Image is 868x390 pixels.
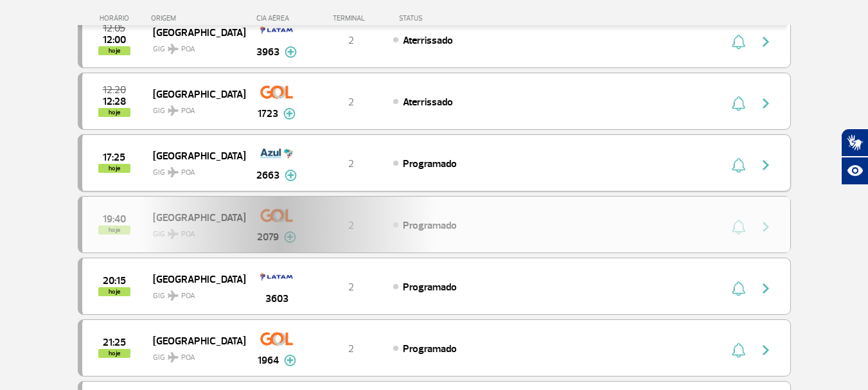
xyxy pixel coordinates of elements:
img: seta-direita-painel-voo.svg [758,157,774,173]
span: [GEOGRAPHIC_DATA] [153,24,235,40]
span: 2025-08-26 20:15:00 [103,276,126,285]
span: [GEOGRAPHIC_DATA] [153,270,235,287]
div: TERMINAL [309,14,393,22]
span: hoje [98,287,130,296]
span: 2025-08-26 12:20:00 [103,85,126,94]
span: 2025-08-26 21:25:00 [103,338,126,347]
span: [GEOGRAPHIC_DATA] [153,147,235,164]
span: 2 [348,342,354,355]
span: POA [181,105,195,117]
span: [GEOGRAPHIC_DATA] [153,85,235,102]
span: 2025-08-26 17:25:00 [103,153,125,162]
span: POA [181,44,195,55]
img: sino-painel-voo.svg [732,96,745,111]
span: 2 [348,157,354,170]
img: seta-direita-painel-voo.svg [758,281,774,296]
div: Plugin de acessibilidade da Hand Talk. [841,129,868,185]
img: mais-info-painel-voo.svg [285,170,297,181]
img: mais-info-painel-voo.svg [283,108,296,120]
span: GIG [153,160,235,179]
span: 2025-08-26 12:00:32 [103,35,126,44]
img: sino-painel-voo.svg [732,342,745,358]
button: Abrir recursos assistivos. [841,157,868,185]
img: mais-info-painel-voo.svg [284,355,296,366]
span: GIG [153,37,235,55]
span: GIG [153,98,235,117]
span: Programado [403,342,457,355]
span: POA [181,352,195,364]
img: seta-direita-painel-voo.svg [758,34,774,49]
img: sino-painel-voo.svg [732,34,745,49]
span: POA [181,167,195,179]
div: STATUS [393,14,497,22]
span: 2663 [256,168,279,183]
div: HORÁRIO [82,14,152,22]
span: 3963 [256,44,279,60]
button: Abrir tradutor de língua de sinais. [841,129,868,157]
span: hoje [98,349,130,358]
span: hoje [98,46,130,55]
span: 2 [348,281,354,294]
img: sino-painel-voo.svg [732,157,745,173]
span: 2025-08-26 12:28:28 [103,97,126,106]
div: CIA AÉREA [245,14,309,22]
span: 2 [348,34,354,47]
div: ORIGEM [151,14,245,22]
img: mais-info-painel-voo.svg [285,46,297,58]
span: Programado [403,281,457,294]
span: 3603 [265,291,288,306]
span: GIG [153,345,235,364]
img: destiny_airplane.svg [168,290,179,301]
span: [GEOGRAPHIC_DATA] [153,332,235,349]
span: hoje [98,108,130,117]
span: Aterrissado [403,96,453,109]
span: 2 [348,96,354,109]
span: 1723 [258,106,278,121]
span: Programado [403,157,457,170]
span: GIG [153,283,235,302]
img: destiny_airplane.svg [168,352,179,362]
img: seta-direita-painel-voo.svg [758,342,774,358]
span: Aterrissado [403,34,453,47]
img: destiny_airplane.svg [168,105,179,116]
span: hoje [98,164,130,173]
span: 2025-08-26 12:05:00 [103,24,125,33]
img: destiny_airplane.svg [168,167,179,177]
span: POA [181,290,195,302]
span: 1964 [258,353,279,368]
img: sino-painel-voo.svg [732,281,745,296]
img: destiny_airplane.svg [168,44,179,54]
img: seta-direita-painel-voo.svg [758,96,774,111]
